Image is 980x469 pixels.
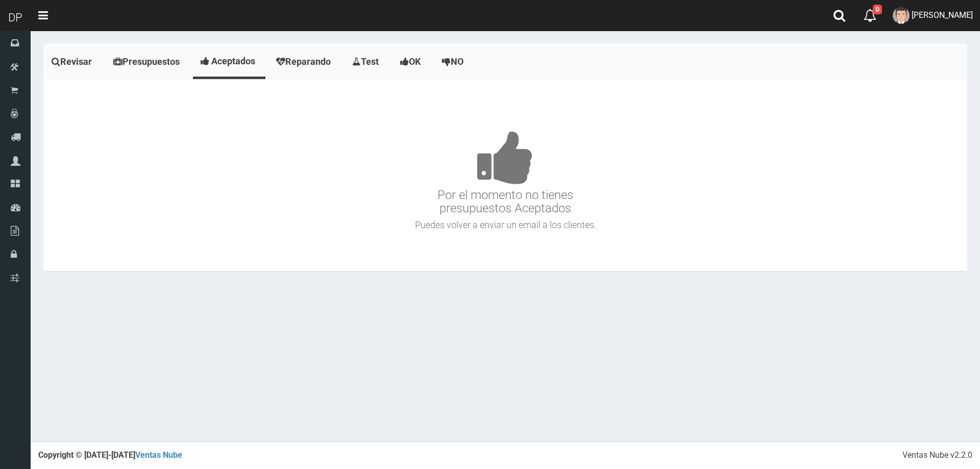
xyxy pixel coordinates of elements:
a: Presupuestos [105,46,190,78]
span: Aceptados [211,56,255,66]
strong: Copyright © [DATE]-[DATE] [38,450,182,460]
a: Test [344,46,389,78]
span: 0 [873,5,882,14]
a: OK [392,46,431,78]
a: NO [434,46,474,78]
h3: Por el momento no tienes presupuestos Aceptados [46,100,965,215]
img: User Image [893,7,910,24]
span: NO [451,56,463,67]
span: [PERSON_NAME] [912,10,973,20]
div: Ventas Nube v2.2.0 [902,450,972,461]
span: Revisar [60,56,92,67]
span: Reparando [285,56,331,67]
span: Presupuestos [122,56,180,67]
a: Reparando [268,46,341,78]
a: Revisar [43,46,103,78]
h4: Puedes volver a enviar un email a los clientes. [46,220,965,230]
span: OK [409,56,421,67]
span: Test [361,56,379,67]
a: Aceptados [193,46,265,77]
a: Ventas Nube [135,450,182,460]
